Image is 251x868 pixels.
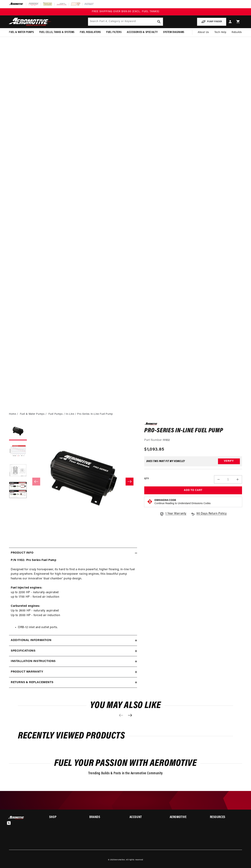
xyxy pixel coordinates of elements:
div: Part Number: [144,438,242,443]
span: Trending Builds & Posts in the Aeromotive Community [88,772,163,775]
h2: Product warranty [11,670,43,674]
span: 90 Days Return Policy [196,511,227,520]
media-gallery: Gallery Viewer [9,422,137,540]
h2: Returns & replacements [11,680,53,685]
summary: Fuel Regulators [77,28,104,37]
button: Load image 3 in gallery view [9,462,27,480]
summary: Product warranty [9,667,137,677]
h1: Pro-Series In-Line Fuel Pump [144,428,242,434]
a: 90 Days Return Policy [191,511,227,520]
strong: Emissions Code [154,499,176,502]
label: QTY [144,477,149,480]
a: Aeromotive [114,859,125,861]
button: search button [155,18,163,26]
h2: Product Info [11,551,33,555]
small: All rights reserved [126,859,143,861]
h2: Fuel Your Passion with Aeromotive [9,759,242,768]
strong: P/N 11102: Pro Series Fuel Pump [11,559,57,562]
p: Designed for crazy horsepower, its hard to find a more powerful, higher flowing, in-line fuel pum... [11,558,135,622]
summary: Specifications [9,646,137,656]
summary: Product Info [9,548,137,558]
summary: Aeromotive [170,816,202,819]
summary: Fuel & Water Pumps [6,28,37,37]
span: Fuel Filters [106,30,121,34]
summary: Rebuilds [229,28,245,37]
a: Home [9,412,16,416]
strong: Carbureted engines: [11,605,40,608]
button: Verify [218,458,240,464]
button: Slide left [32,478,40,486]
span: Accessories & Specialty [127,30,158,34]
button: Slide right [126,478,133,486]
button: Load image 2 in gallery view [9,442,27,460]
summary: Resources [210,816,242,819]
button: Next slide [126,711,134,719]
li: ORB-12 inlet and outlet ports. [18,625,135,630]
li: In-Line [66,412,77,416]
img: Aeromotive [8,18,53,26]
div: Does This part fit My vehicle? [146,460,185,463]
span: System Diagrams [163,30,184,34]
img: Aeromotive [8,816,26,819]
input: Search by Part Number, Category or Keyword [88,18,163,26]
p: Continue Reading to Understand Emissions Codes [154,502,211,505]
small: © 2025 . [108,859,125,861]
span: $1,093.85 [144,446,164,453]
span: Rebuilds [232,30,242,34]
button: Load image 4 in gallery view [9,482,27,499]
a: Fuel Pumps [48,412,63,416]
summary: Tech Help [212,28,229,37]
summary: Account [130,816,162,819]
span: About Us [198,31,209,34]
summary: System Diagrams [160,28,187,37]
li: Pro-Series In-Line Fuel Pump [77,412,113,416]
button: Load image 1 in gallery view [9,422,27,440]
nav: breadcrumbs [9,412,242,416]
summary: Accessories & Specialty [124,28,160,37]
span: FREE SHIPPING OVER $109.00 (EXCL. FUEL TANKS) [92,10,159,13]
summary: Fuel Filters [104,28,124,37]
span: Fuel Regulators [80,30,101,34]
summary: Brands [89,816,121,819]
button: Emissions CodeContinue Reading to Understand Emissions Codes [154,499,211,505]
button: PUMP FINDER [197,18,226,26]
summary: Shop [49,816,81,819]
h2: Specifications [11,649,35,653]
span: Fuel Cells, Tanks & Systems [39,30,74,34]
summary: Installation Instructions [9,656,137,667]
span: 1 Year Warranty [165,511,186,516]
button: Add to Cart [144,486,242,494]
button: Previous slide [117,711,125,719]
summary: Returns & replacements [9,677,137,688]
h2: Additional information [11,638,51,643]
img: Emissions code [147,499,153,504]
strong: Fuel injected engines: [11,586,42,589]
a: About Us [195,28,212,37]
span: Tech Help [214,30,226,34]
h2: You may also like [18,701,233,710]
a: Fuel & Water Pumps [20,412,45,416]
span: Fuel & Water Pumps [9,30,34,34]
strong: 11102 [163,439,170,442]
summary: Fuel Cells, Tanks & Systems [37,28,77,37]
summary: Additional information [9,635,137,646]
h2: Recently Viewed Products [18,732,233,740]
a: 1 Year Warranty [160,511,186,516]
h2: Installation Instructions [11,659,56,664]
